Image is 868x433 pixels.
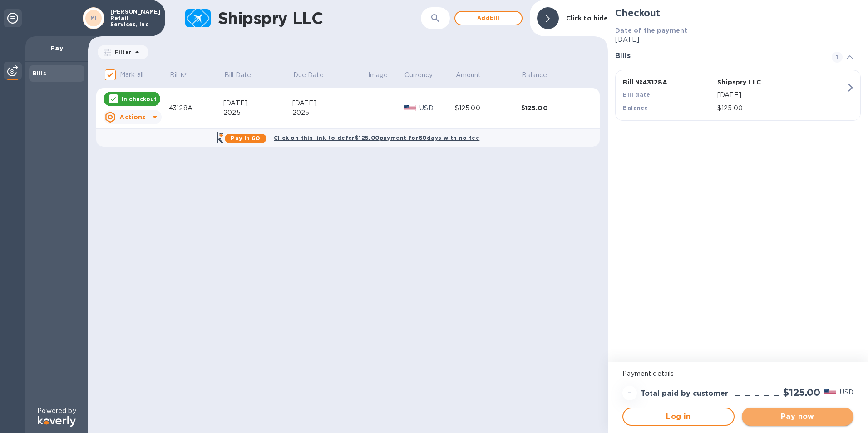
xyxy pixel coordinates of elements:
[404,70,433,80] p: Currency
[824,389,836,395] img: USD
[419,103,455,113] p: USD
[615,35,861,44] p: [DATE]
[742,408,853,426] button: Pay now
[717,90,846,100] p: [DATE]
[615,7,861,19] h2: Checkout
[454,11,523,25] button: Addbill
[622,386,637,400] div: =
[223,98,292,108] div: [DATE],
[293,70,335,80] span: Due Date
[717,78,808,87] p: Shipspry LLC
[717,103,846,113] p: $125.00
[33,70,46,77] b: Bills
[623,78,714,87] p: Bill № 43128A
[622,369,853,379] p: Payment details
[170,70,200,80] span: Bill №
[119,113,145,121] u: Actions
[615,52,821,60] h3: Bills
[455,103,521,113] div: $125.00
[463,13,514,24] span: Add bill
[231,135,260,142] b: Pay in 60
[641,389,728,398] h3: Total paid by customer
[170,70,188,80] p: Bill №
[292,108,367,118] div: 2025
[615,70,861,121] button: Bill №43128AShipspry LLCBill date[DATE]Balance$125.00
[749,411,846,422] span: Pay now
[631,411,726,422] span: Log in
[110,9,156,28] p: [PERSON_NAME] Retail Services, Inc
[292,98,367,108] div: [DATE],
[783,387,820,398] h2: $125.00
[37,406,76,416] p: Powered by
[456,70,481,80] p: Amount
[522,70,547,80] p: Balance
[223,108,292,118] div: 2025
[522,70,559,80] span: Balance
[111,48,132,56] p: Filter
[169,103,223,113] div: 43128A
[122,95,157,103] p: In checkout
[120,70,143,79] p: Mark all
[224,70,263,80] span: Bill Date
[615,27,687,34] b: Date of the payment
[90,15,97,21] b: MI
[566,15,608,22] b: Click to hide
[224,70,251,80] p: Bill Date
[218,9,421,28] h1: Shipspry LLC
[456,70,493,80] span: Amount
[521,103,587,113] div: $125.00
[622,408,734,426] button: Log in
[623,104,648,111] b: Balance
[274,134,479,141] b: Click on this link to defer $125.00 payment for 60 days with no fee
[832,52,843,63] span: 1
[33,44,81,53] p: Pay
[623,91,650,98] b: Bill date
[404,105,416,111] img: USD
[840,388,853,397] p: USD
[38,416,76,427] img: Logo
[368,70,388,80] p: Image
[293,70,324,80] p: Due Date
